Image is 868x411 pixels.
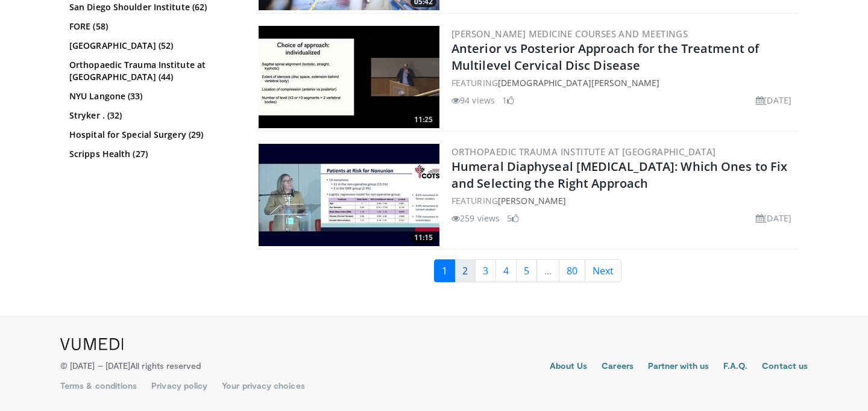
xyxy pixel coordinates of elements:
[451,76,796,89] div: FEATURING
[550,360,588,374] a: About Us
[498,195,566,206] a: [PERSON_NAME]
[585,259,621,282] a: Next
[259,144,439,246] a: 11:15
[498,77,659,88] a: [DEMOGRAPHIC_DATA][PERSON_NAME]
[756,212,791,224] li: [DATE]
[602,360,634,374] a: Careers
[451,194,796,207] div: FEATURING
[451,40,759,73] a: Anterior vs Posterior Approach for the Treatment of Multilevel Cervical Disc Disease
[454,259,476,282] a: 2
[69,20,235,32] a: FORE (58)
[151,380,207,392] a: Privacy policy
[756,94,791,107] li: [DATE]
[723,360,747,374] a: F.A.Q.
[451,146,716,158] a: Orthopaedic Trauma Institute at [GEOGRAPHIC_DATA]
[69,110,235,122] a: Stryker . (32)
[222,380,304,392] a: Your privacy choices
[259,144,439,246] img: 4cd3cd90-e02f-4d43-870d-e4e10d75a60b.300x170_q85_crop-smart_upscale.jpg
[60,338,124,350] img: VuMedi Logo
[69,59,235,83] a: Orthopaedic Trauma Institute at [GEOGRAPHIC_DATA] (44)
[451,158,787,191] a: Humeral Diaphyseal [MEDICAL_DATA]: Which Ones to Fix and Selecting the Right Approach
[60,380,137,392] a: Terms & conditions
[559,259,585,282] a: 80
[69,148,235,160] a: Scripps Health (27)
[69,129,235,141] a: Hospital for Special Surgery (29)
[259,26,439,128] a: 11:25
[410,114,436,125] span: 11:25
[648,360,709,374] a: Partner with us
[507,212,519,224] li: 5
[256,259,799,282] nav: Search results pages
[495,259,517,282] a: 4
[69,90,235,102] a: NYU Langone (33)
[130,360,201,371] span: All rights reserved
[410,232,436,243] span: 11:15
[762,360,808,374] a: Contact us
[475,259,496,282] a: 3
[502,94,514,107] li: 1
[60,360,201,372] p: © [DATE] – [DATE]
[516,259,537,282] a: 5
[451,94,495,107] li: 94 views
[451,212,500,224] li: 259 views
[69,40,235,52] a: [GEOGRAPHIC_DATA] (52)
[434,259,455,282] a: 1
[69,1,235,13] a: San Diego Shoulder Institute (62)
[259,26,439,128] img: 3e42ddca-86a0-402f-8266-3a38ce2fad6d.300x170_q85_crop-smart_upscale.jpg
[451,28,688,40] a: [PERSON_NAME] Medicine Courses and Meetings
